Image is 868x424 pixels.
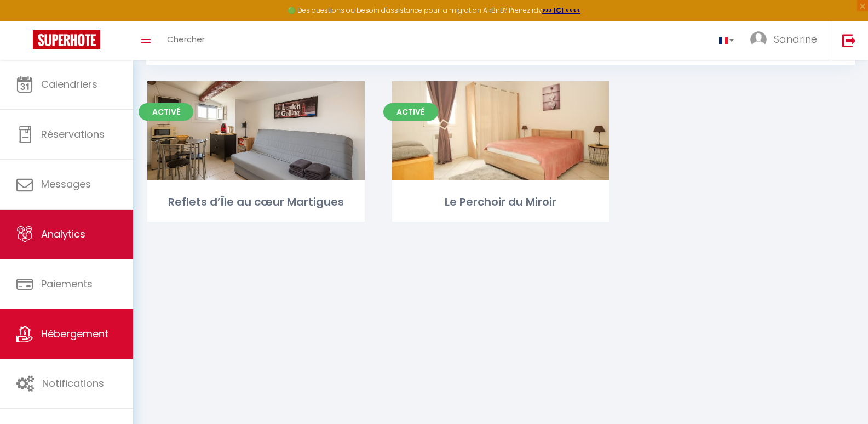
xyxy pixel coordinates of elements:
span: Notifications [42,376,104,390]
img: logout [842,33,856,47]
div: Le Perchoir du Miroir [392,194,610,211]
a: Chercher [159,21,213,60]
a: >>> ICI <<<< [542,5,580,15]
span: Hébergement [41,327,108,341]
img: Super Booking [33,30,100,49]
div: Reflets d’Île au cœur Martigues [147,194,365,211]
img: ... [750,31,767,48]
span: Activé [383,103,438,121]
span: Sandrine [774,32,817,46]
span: Activé [139,103,193,121]
span: Analytics [41,227,85,241]
span: Réservations [41,127,105,141]
span: Messages [41,177,91,191]
span: Chercher [167,33,205,45]
a: ... Sandrine [742,21,831,60]
span: Calendriers [41,77,97,91]
span: Paiements [41,277,93,291]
